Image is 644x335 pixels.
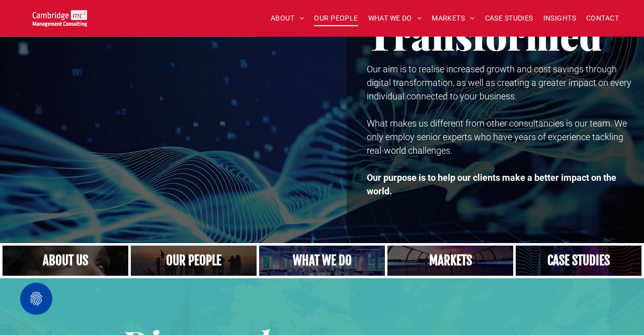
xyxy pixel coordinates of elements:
[427,11,479,26] a: MARKETS
[387,246,513,276] a: Telecoms | Decades of Experience Across Multiple Industries & Regions
[266,11,309,26] a: ABOUT
[480,11,538,26] a: CASE STUDIES
[367,118,627,156] span: What makes us different from other consultancies is our team. We only employ senior experts who h...
[131,246,257,276] a: A crowd in silhouette at sunset, on a rise or lookout point
[363,11,427,26] a: WHAT WE DO
[367,172,616,196] strong: Our purpose is to help our clients make a better impact on the world.
[314,11,358,26] span: OUR PEOPLE
[3,246,128,276] a: Close up of woman's face, centered on her eyes
[581,11,624,26] a: CONTACT
[367,64,631,101] span: Our aim is to realise increased growth and cost savings through digital transformation, as well a...
[33,10,87,27] img: Go to Homepage
[33,12,87,22] a: Your Business Transformed | Cambridge Management Consulting
[538,11,581,26] a: INSIGHTS
[309,11,363,26] a: OUR PEOPLE
[259,246,385,276] a: A yoga teacher lifting his whole body off the ground in the peacock pose
[516,246,641,276] a: CASE STUDIES | See an Overview of All Our Case Studies | Cambridge Management Consulting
